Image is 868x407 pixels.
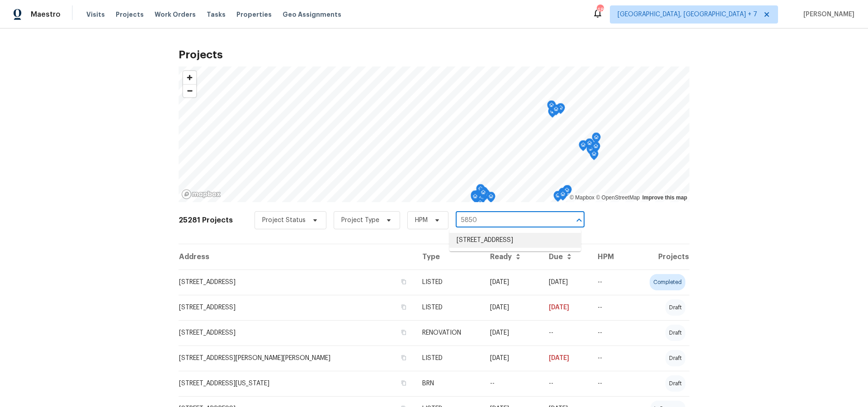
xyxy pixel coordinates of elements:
td: -- [483,371,542,396]
th: Address [179,244,415,270]
td: -- [590,345,630,371]
td: [DATE] [542,270,590,295]
td: -- [542,371,590,396]
div: 48 [597,5,603,14]
td: -- [590,270,630,295]
td: -- [590,295,630,320]
div: Map marker [552,104,561,118]
div: Map marker [556,103,565,117]
td: [STREET_ADDRESS][PERSON_NAME][PERSON_NAME] [179,345,415,371]
td: -- [590,320,630,345]
td: [DATE] [483,270,542,295]
td: [STREET_ADDRESS][US_STATE] [179,371,415,396]
a: Mapbox homepage [181,189,221,199]
li: [STREET_ADDRESS] [449,233,581,248]
button: Copy Address [400,328,408,336]
td: -- [590,371,630,396]
div: Map marker [486,192,495,206]
span: [PERSON_NAME] [800,10,854,19]
div: Map marker [558,189,567,203]
div: Map marker [591,142,600,156]
h2: 25281 Projects [179,216,233,225]
div: draft [665,350,685,366]
div: Map marker [471,190,480,204]
td: [STREET_ADDRESS] [179,270,415,295]
div: Map marker [553,191,562,205]
div: Map marker [479,188,488,202]
div: Map marker [471,192,480,206]
td: [STREET_ADDRESS] [179,320,415,345]
div: draft [665,325,685,341]
td: [DATE] [483,345,542,371]
span: HPM [415,216,428,225]
div: Map marker [562,185,571,199]
td: BRN [415,371,483,396]
th: HPM [590,244,630,270]
span: Properties [236,10,272,19]
button: Close [573,214,585,227]
div: Map marker [547,100,556,114]
a: Improve this map [642,194,687,201]
button: Copy Address [400,278,408,286]
div: completed [650,274,685,290]
div: Map marker [590,149,599,163]
td: [DATE] [542,345,590,371]
td: [DATE] [483,320,542,345]
td: [STREET_ADDRESS] [179,295,415,320]
td: LISTED [415,295,483,320]
span: Zoom out [183,85,196,97]
td: [DATE] [483,295,542,320]
div: draft [665,375,685,392]
span: Visits [86,10,105,19]
button: Copy Address [400,303,408,311]
canvas: Map [179,66,689,202]
th: Projects [630,244,689,270]
div: Map marker [579,140,588,154]
td: LISTED [415,270,483,295]
span: Geo Assignments [283,10,341,19]
td: RENOVATION [415,320,483,345]
span: [GEOGRAPHIC_DATA], [GEOGRAPHIC_DATA] + 7 [618,10,757,19]
div: Map marker [563,185,572,199]
a: OpenStreetMap [596,194,640,201]
input: Search projects [456,213,559,227]
button: Copy Address [400,379,408,387]
th: Ready [483,244,542,270]
button: Zoom in [183,71,196,84]
button: Copy Address [400,354,408,362]
div: Map marker [473,190,482,204]
span: Project Type [341,216,379,225]
div: draft [665,299,685,316]
button: Zoom out [183,84,196,97]
div: Map marker [585,138,594,152]
div: Map marker [558,188,567,202]
td: LISTED [415,345,483,371]
span: Work Orders [155,10,196,19]
th: Type [415,244,483,270]
span: Project Status [262,216,306,225]
span: Projects [116,10,144,19]
span: Tasks [207,11,226,18]
th: Due [542,244,590,270]
div: Map marker [476,184,485,198]
td: [DATE] [542,295,590,320]
td: -- [542,320,590,345]
a: Mapbox [570,194,594,201]
span: Maestro [31,10,61,19]
div: Map marker [592,133,601,147]
h2: Projects [179,50,689,59]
